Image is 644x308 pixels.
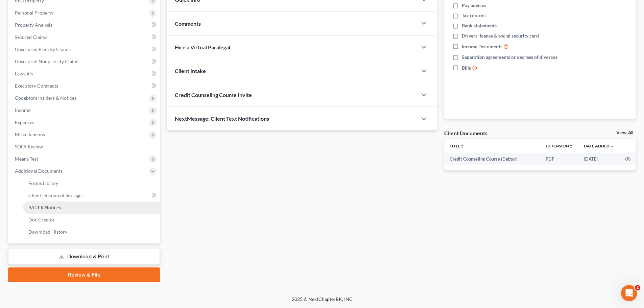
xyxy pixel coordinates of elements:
span: Property Analysis [15,22,52,28]
span: Expenses [15,119,34,125]
a: Doc Creator [23,214,160,226]
span: Lawsuits [15,71,33,76]
a: Download History [23,226,160,238]
span: Forms Library [28,180,58,186]
span: Unsecured Nonpriority Claims [15,58,79,64]
a: Review & File [8,267,160,282]
i: unfold_more [460,144,464,148]
a: Extensionunfold_more [546,143,573,148]
span: NextMessage: Client Text Notifications [175,115,269,122]
a: Unsecured Priority Claims [9,43,160,55]
span: Drivers license & social security card [462,32,539,39]
a: Client Document Storage [23,189,160,202]
a: Secured Claims [9,31,160,43]
div: Client Documents [444,129,487,137]
span: Personal Property [15,10,53,16]
span: PACER Notices [28,205,61,210]
span: Bills [462,65,471,71]
a: Executory Contracts [9,80,160,92]
span: Bank statements [462,22,497,29]
span: Additional Documents [15,168,63,174]
iframe: Intercom live chat [621,285,637,301]
span: Client Document Storage [28,192,81,198]
span: Pay advices [462,2,486,9]
span: 2 [635,285,640,290]
td: [DATE] [578,153,620,165]
span: Means Test [15,156,38,162]
span: Client Intake [175,68,206,74]
i: expand_more [610,144,614,148]
td: PDF [540,153,578,165]
td: Credit Counseling Course (Debtor) [444,153,540,165]
span: Unsecured Priority Claims [15,46,71,52]
a: Date Added expand_more [584,143,614,148]
span: Hire a Virtual Paralegal [175,44,230,50]
a: Titleunfold_more [450,143,464,148]
div: 2025 © NextChapterBK, INC [129,296,515,308]
span: Miscellaneous [15,132,45,137]
a: View All [616,131,633,135]
span: Executory Contracts [15,83,58,89]
span: Income [15,107,30,113]
a: SOFA Review [9,141,160,153]
span: Credit Counseling Course Invite [175,92,252,98]
a: Property Analysis [9,19,160,31]
span: Download History [28,229,67,235]
a: Unsecured Nonpriority Claims [9,55,160,68]
span: Separation agreements or decrees of divorces [462,54,557,61]
span: SOFA Review [15,144,43,149]
span: Secured Claims [15,34,47,40]
span: Tax returns [462,12,485,19]
span: Codebtors Insiders & Notices [15,95,76,101]
a: Download & Print [8,249,160,265]
span: Income Documents [462,43,502,50]
i: unfold_more [569,144,573,148]
a: Forms Library [23,177,160,189]
a: Lawsuits [9,68,160,80]
a: PACER Notices [23,202,160,214]
span: Comments [175,20,201,27]
span: Doc Creator [28,217,55,222]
